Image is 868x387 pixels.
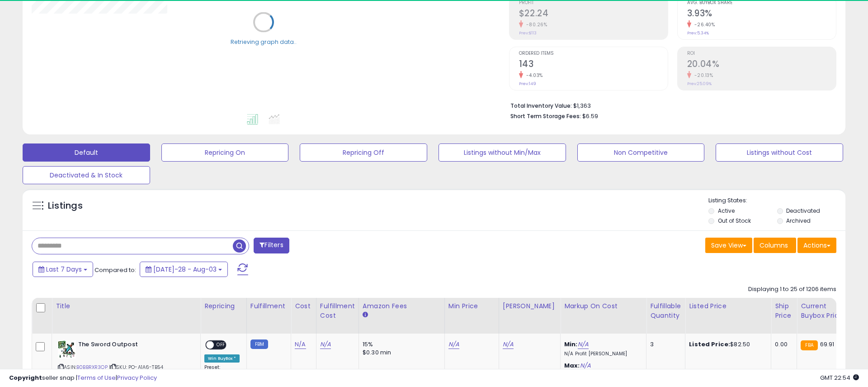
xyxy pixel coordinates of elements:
span: 69.91 [820,340,835,349]
div: $0.30 min [363,349,438,357]
div: Current Buybox Price [801,301,847,320]
div: seller snap | | [9,374,157,382]
a: N/A [320,340,331,349]
button: Listings without Min/Max [439,143,566,162]
div: Title [56,301,197,311]
button: Save View [705,238,752,253]
span: 2025-08-11 22:54 GMT [820,373,859,382]
button: Deactivated & In Stock [23,166,150,184]
small: FBA [801,340,817,350]
b: Min: [564,340,578,349]
h2: 3.93% [687,8,836,20]
span: Last 7 Days [46,265,82,274]
div: Cost [295,301,312,311]
p: Listing States: [708,196,845,205]
li: $1,363 [510,100,830,110]
small: -4.03% [523,72,543,79]
span: ROI [687,51,836,56]
label: Out of Stock [718,217,751,225]
button: Last 7 Days [33,262,93,277]
h2: $22.24 [519,8,668,20]
label: Archived [786,217,811,225]
label: Deactivated [786,207,820,215]
small: Prev: $113 [519,30,537,36]
span: OFF [214,341,228,349]
a: N/A [295,340,306,349]
small: Prev: 149 [519,81,536,86]
div: Fulfillment Cost [320,301,355,320]
small: -80.26% [523,21,547,28]
label: Active [718,207,735,215]
span: Ordered Items [519,51,668,56]
h5: Listings [48,200,83,212]
button: Repricing On [161,143,289,162]
span: Profit [519,0,668,5]
small: Prev: 25.09% [687,81,712,86]
div: Amazon Fees [363,301,441,311]
img: 51hypfCabdL._SL40_.jpg [58,340,76,358]
div: Win BuyBox * [204,354,240,363]
a: N/A [448,340,459,349]
div: Retrieving graph data.. [231,38,297,46]
p: N/A Profit [PERSON_NAME] [564,351,639,357]
small: FBM [250,339,268,349]
div: 3 [650,340,678,349]
span: Columns [759,241,788,250]
h2: 143 [519,59,668,71]
div: 15% [363,340,438,349]
span: $6.59 [582,112,598,120]
a: N/A [578,340,589,349]
small: Amazon Fees. [363,311,368,319]
div: Min Price [448,301,495,311]
a: Terms of Use [77,373,116,382]
strong: Copyright [9,373,42,382]
button: Columns [754,238,796,253]
small: -26.40% [691,21,715,28]
button: [DATE]-28 - Aug-03 [140,262,228,277]
div: 0.00 [775,340,790,349]
button: Filters [254,238,289,253]
button: Listings without Cost [716,143,843,162]
span: [DATE]-28 - Aug-03 [153,265,217,274]
a: Privacy Policy [117,373,157,382]
div: Fulfillment [250,301,287,311]
button: Actions [797,238,836,253]
button: Default [23,143,150,162]
span: Avg. Buybox Share [687,0,836,5]
b: Short Term Storage Fees: [510,112,581,120]
th: The percentage added to the cost of goods (COGS) that forms the calculator for Min & Max prices. [561,298,646,334]
button: Repricing Off [300,143,427,162]
div: Ship Price [775,301,793,320]
b: The Sword Outpost [78,340,188,351]
b: Listed Price: [689,340,730,349]
h2: 20.04% [687,59,836,71]
div: $82.50 [689,340,764,349]
span: Compared to: [94,266,136,274]
div: Repricing [204,301,243,311]
small: -20.13% [691,72,713,79]
button: Non Competitive [577,143,705,162]
div: Displaying 1 to 25 of 1206 items [748,285,836,294]
div: Fulfillable Quantity [650,301,681,320]
div: [PERSON_NAME] [503,301,557,311]
b: Total Inventory Value: [510,102,572,110]
a: N/A [503,340,514,349]
small: Prev: 5.34% [687,30,709,36]
div: Listed Price [689,301,767,311]
div: Markup on Cost [564,301,642,311]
